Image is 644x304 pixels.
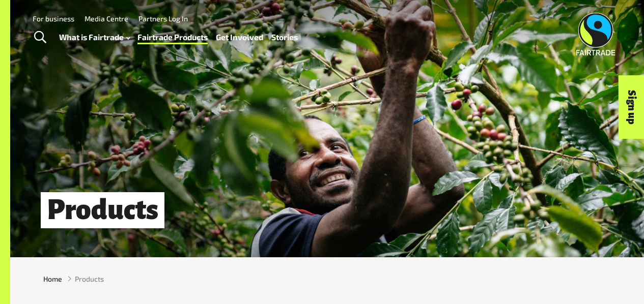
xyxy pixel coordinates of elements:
a: Get Involved [216,30,263,44]
a: Home [43,273,62,284]
a: For business [33,14,74,23]
span: Products [75,273,104,284]
img: Fairtrade Australia New Zealand logo [576,13,615,55]
a: Fairtrade Products [137,30,208,44]
a: Stories [271,30,298,44]
a: What is Fairtrade [59,30,130,44]
h1: Products [41,192,164,228]
a: Partners Log In [138,14,188,23]
a: Toggle Search [27,25,52,50]
a: Media Centre [85,14,128,23]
